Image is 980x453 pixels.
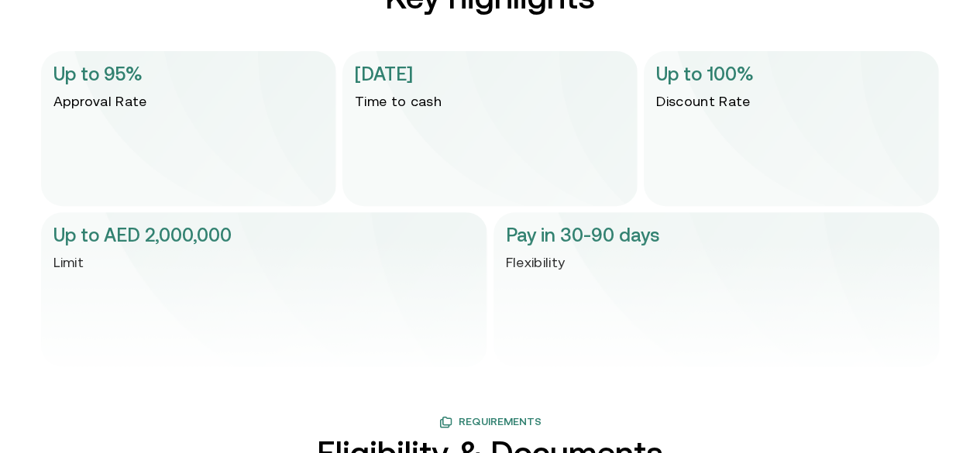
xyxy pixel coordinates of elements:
[506,221,659,249] p: Pay in 30-90 days
[53,60,143,88] p: Up to 95%
[459,414,542,430] span: Requirements
[439,416,452,428] img: benefit
[355,60,413,88] p: [DATE]
[41,235,940,390] img: Gradient
[656,60,754,88] p: Up to 100%
[53,91,147,112] p: Approval Rate
[53,221,232,249] p: Up to AED 2,000,000
[355,91,442,112] p: Time to cash
[656,91,750,112] p: Discount Rate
